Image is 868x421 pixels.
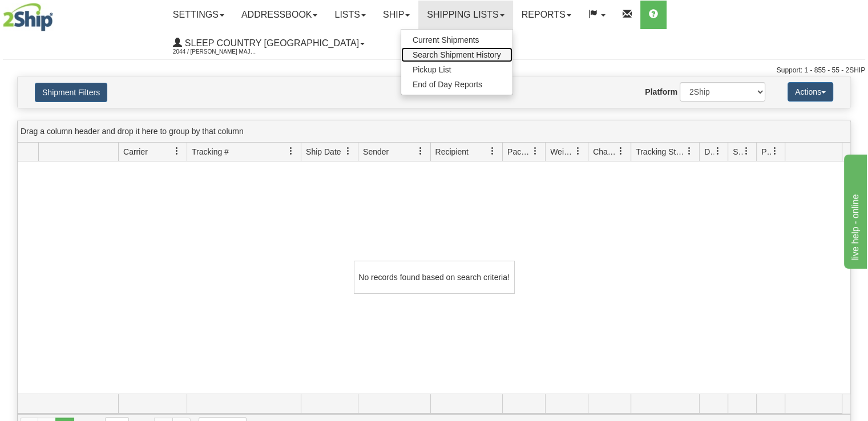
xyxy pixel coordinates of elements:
div: Support: 1 - 855 - 55 - 2SHIP [3,66,865,75]
a: Settings [164,1,233,29]
a: Ship Date filter column settings [338,141,358,161]
span: Sleep Country [GEOGRAPHIC_DATA] [182,38,359,48]
span: Shipment Issues [733,146,742,157]
a: Sleep Country [GEOGRAPHIC_DATA] 2044 / [PERSON_NAME] Major [PERSON_NAME] [164,29,373,58]
span: Pickup Status [761,146,771,157]
label: Platform [645,86,677,98]
span: Delivery Status [704,146,714,157]
a: Lists [326,1,374,29]
span: Pickup List [413,65,451,74]
span: Charge [593,146,617,157]
a: Pickup Status filter column settings [765,141,785,161]
iframe: chat widget [842,152,867,269]
span: 2044 / [PERSON_NAME] Major [PERSON_NAME] [173,46,259,58]
a: Packages filter column settings [526,141,545,161]
span: Weight [550,146,574,157]
span: Ship Date [306,146,341,157]
span: Carrier [123,146,148,157]
a: Tracking # filter column settings [281,141,301,161]
a: Addressbook [233,1,326,29]
span: End of Day Reports [413,80,482,89]
span: Packages [507,146,531,157]
img: logo2044.jpg [3,3,53,31]
a: Current Shipments [401,33,512,47]
a: Weight filter column settings [568,141,588,161]
a: Charge filter column settings [611,141,631,161]
a: Shipment Issues filter column settings [737,141,756,161]
a: Search Shipment History [401,47,512,62]
button: Shipment Filters [35,83,107,102]
span: Tracking # [192,146,229,157]
span: Recipient [435,146,469,157]
a: End of Day Reports [401,77,512,92]
div: No records found based on search criteria! [354,261,515,294]
a: Sender filter column settings [411,141,430,161]
span: Current Shipments [413,35,479,44]
a: Ship [374,1,418,29]
a: Pickup List [401,62,512,77]
span: Sender [363,146,389,157]
a: Carrier filter column settings [167,141,187,161]
a: Reports [513,1,580,29]
button: Actions [788,82,833,102]
a: Delivery Status filter column settings [708,141,728,161]
div: live help - online [9,7,106,21]
div: grid grouping header [18,120,850,143]
a: Shipping lists [418,1,512,29]
span: Tracking Status [636,146,685,157]
span: Search Shipment History [413,50,501,59]
a: Tracking Status filter column settings [680,141,699,161]
a: Recipient filter column settings [483,141,502,161]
